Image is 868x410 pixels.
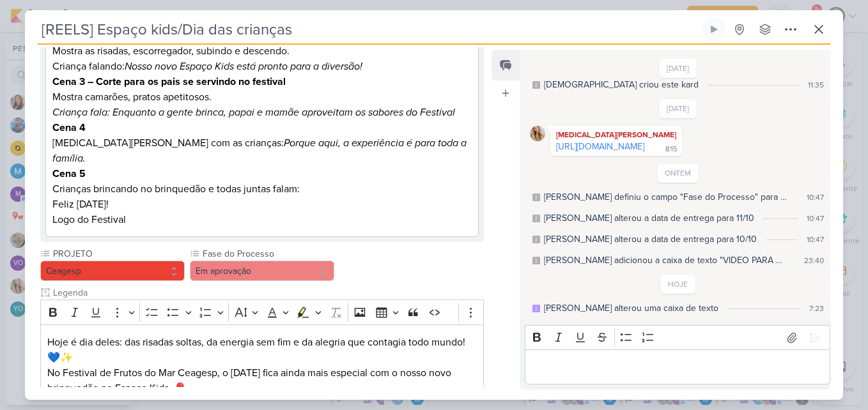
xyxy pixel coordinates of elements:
[556,141,644,152] a: [URL][DOMAIN_NAME]
[125,60,362,73] i: Nosso novo Espaço Kids está pronto para a diversão!
[807,234,824,245] div: 10:47
[807,192,824,203] div: 10:47
[52,167,86,180] strong: Cena 5
[809,303,824,314] div: 7:23
[532,194,540,201] div: Este log é visível à todos no kard
[532,236,540,243] div: Este log é visível à todos no kard
[544,301,718,315] div: MARIANA alterou uma caixa de texto
[52,121,86,134] strong: Cena 4
[553,128,679,141] div: [MEDICAL_DATA][PERSON_NAME]
[52,181,472,212] p: Crianças brincando no brinquedão e todas juntas falam: Feliz [DATE]!
[40,261,185,281] button: Ceagesp
[808,79,824,91] div: 11:35
[50,286,484,300] input: Texto sem título
[525,325,830,350] div: Editor toolbar
[52,74,472,120] p: Mostra camarões, pratos apetitosos.
[532,81,540,89] div: Este log é visível à todos no kard
[52,75,286,88] strong: Cena 3 – Corte para os pais se servindo no festival
[544,211,754,225] div: MARIANA alterou a data de entrega para 11/10
[544,254,786,267] div: Sarah adicionou a caixa de texto "VIDEO PARA APROVAÇÃO"
[544,190,789,204] div: MARIANA definiu o campo "Fase do Processo" para "Em edição"
[709,24,719,34] div: Ligar relógio
[532,257,540,264] div: Este log é visível à todos no kard
[52,120,472,166] p: [MEDICAL_DATA][PERSON_NAME] com as crianças:
[532,305,540,312] div: Este log é visível somente aos membros da sua organização
[201,247,334,261] label: Fase do Processo
[525,349,830,384] div: Editor editing area: main
[807,213,824,224] div: 10:47
[52,212,472,227] p: Logo do Festival
[544,232,757,246] div: MARIANA alterou a data de entrega para 10/10
[190,261,334,281] button: Em aprovação
[38,18,700,41] input: Kard Sem Título
[52,247,185,261] label: PROJETO
[530,126,545,141] img: Yasmin Yumi
[544,78,699,91] div: Leviê criou este kard
[52,28,472,74] p: Mostra as risadas, escorregador, subindo e descendo. Criança falando:
[665,144,677,155] div: 8:15
[47,335,477,365] p: Hoje é dia deles: das risadas soltas, da energia sem fim e da alegria que contagia todo mundo! 💙✨
[52,106,455,119] i: Criança fala: Enquanto a gente brinca, papai e mamãe aproveitam os sabores do Festival
[804,255,824,266] div: 23:40
[532,215,540,222] div: Este log é visível à todos no kard
[40,300,484,324] div: Editor toolbar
